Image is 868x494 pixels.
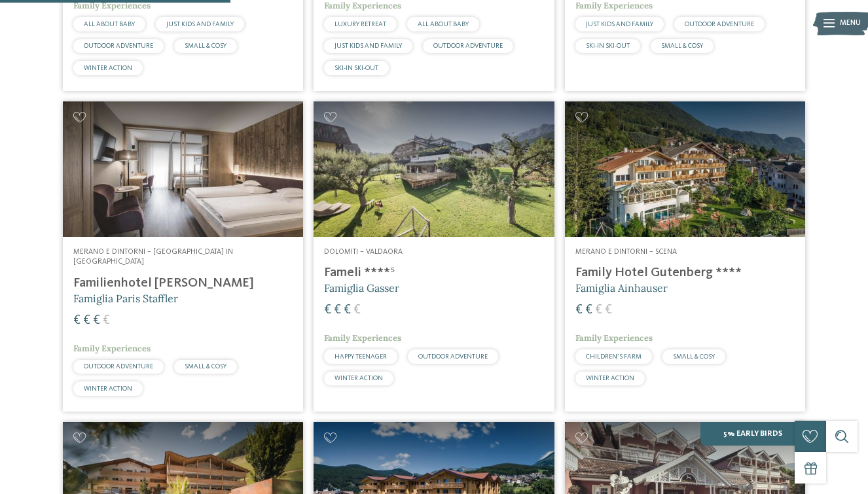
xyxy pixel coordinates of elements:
img: Family Hotel Gutenberg **** [565,101,805,237]
a: Cercate un hotel per famiglie? Qui troverete solo i migliori! Merano e dintorni – [GEOGRAPHIC_DAT... [63,101,303,412]
span: LUXURY RETREAT [335,21,386,27]
span: Famiglia Ainhauser [575,281,668,294]
span: ALL ABOUT BABY [418,21,469,27]
h4: Familienhotel [PERSON_NAME] [73,275,293,291]
span: € [605,304,612,317]
span: WINTER ACTION [84,385,132,392]
h4: Family Hotel Gutenberg **** [575,265,795,281]
span: € [103,314,110,327]
span: € [585,304,592,317]
span: € [93,314,100,327]
span: SMALL & COSY [661,43,703,49]
img: Cercate un hotel per famiglie? Qui troverete solo i migliori! [314,101,554,237]
span: SMALL & COSY [185,363,226,370]
span: € [595,304,602,317]
span: Family Experiences [73,343,151,354]
span: OUTDOOR ADVENTURE [418,353,488,360]
span: SKI-IN SKI-OUT [586,43,630,49]
span: JUST KIDS AND FAMILY [166,21,234,27]
span: € [353,304,361,317]
span: WINTER ACTION [586,375,634,381]
span: Famiglia Gasser [324,281,399,294]
span: WINTER ACTION [335,375,383,381]
img: Cercate un hotel per famiglie? Qui troverete solo i migliori! [63,101,303,237]
span: Dolomiti – Valdaora [324,248,403,256]
span: SMALL & COSY [673,353,715,360]
span: ALL ABOUT BABY [84,21,135,27]
span: € [83,314,90,327]
span: Family Experiences [575,332,653,344]
span: JUST KIDS AND FAMILY [335,43,402,49]
span: € [324,304,331,317]
span: OUTDOOR ADVENTURE [84,43,153,49]
span: € [334,304,341,317]
span: OUTDOOR ADVENTURE [685,21,754,27]
span: OUTDOOR ADVENTURE [84,363,153,370]
span: OUTDOOR ADVENTURE [433,43,503,49]
span: Famiglia Paris Staffler [73,292,178,305]
span: Merano e dintorni – [GEOGRAPHIC_DATA] in [GEOGRAPHIC_DATA] [73,248,233,266]
span: JUST KIDS AND FAMILY [586,21,653,27]
span: SKI-IN SKI-OUT [335,65,378,71]
span: Merano e dintorni – Scena [575,248,677,256]
span: WINTER ACTION [84,65,132,71]
span: SMALL & COSY [185,43,226,49]
a: Cercate un hotel per famiglie? Qui troverete solo i migliori! Dolomiti – Valdaora Fameli ****ˢ Fa... [314,101,554,412]
span: HAPPY TEENAGER [335,353,387,360]
a: Cercate un hotel per famiglie? Qui troverete solo i migliori! Merano e dintorni – Scena Family Ho... [565,101,805,412]
span: € [344,304,351,317]
span: CHILDREN’S FARM [586,353,642,360]
span: € [575,304,583,317]
span: Family Experiences [324,332,401,344]
span: € [73,314,81,327]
